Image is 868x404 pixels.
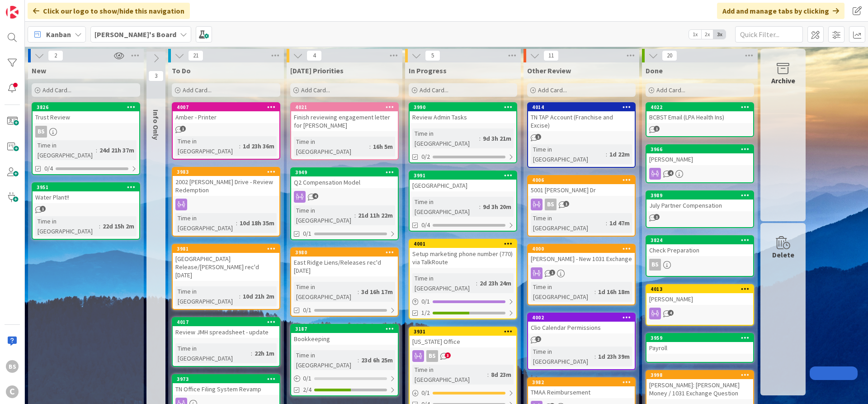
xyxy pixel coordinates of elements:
[528,378,635,386] div: 3982
[294,282,358,302] div: Time in [GEOGRAPHIC_DATA]
[410,350,516,362] div: BS
[177,376,279,382] div: 3973
[291,168,398,176] div: 3949
[33,183,139,191] div: 3951
[527,175,636,237] a: 40065001 [PERSON_NAME] DrBSTime in [GEOGRAPHIC_DATA]:1d 47m
[594,287,596,297] span: :
[100,221,137,231] div: 22d 15h 2m
[291,373,398,384] div: 0/1
[646,103,753,111] div: 4022
[290,167,399,240] a: 3949Q2 Compensation ModelTime in [GEOGRAPHIC_DATA]:21d 11h 22m0/1
[33,103,139,123] div: 3826Trust Review
[173,383,279,395] div: TN Office Filing System Revamp
[646,236,753,256] div: 3824Check Preparation
[528,111,635,131] div: TN TAP Account (Franchise and Excise)
[527,102,636,168] a: 4014TN TAP Account (Franchise and Excise)Time in [GEOGRAPHIC_DATA]:1d 22m
[476,278,477,288] span: :
[32,102,140,175] a: 3826Trust ReviewBSTime in [GEOGRAPHIC_DATA]:24d 21h 37m0/4
[646,236,753,244] div: 3824
[717,3,844,19] div: Add and manage tabs by clicking
[32,66,46,75] span: New
[409,239,517,319] a: 4001Setup marketing phone number (770) via TalkRouteTime in [GEOGRAPHIC_DATA]:2d 23h 24m0/11/2
[481,133,514,143] div: 9d 3h 21m
[527,66,571,75] span: Other Review
[528,386,635,398] div: TMAA Reimbursement
[99,221,100,231] span: :
[40,206,46,212] span: 1
[646,371,753,379] div: 3998
[528,184,635,196] div: 5001 [PERSON_NAME] Dr
[239,291,241,301] span: :
[183,86,212,94] span: Add Card...
[646,66,663,75] span: Done
[421,297,430,306] span: 0 / 1
[295,169,398,176] div: 3949
[177,104,279,110] div: 4007
[172,66,191,75] span: To Do
[646,285,753,293] div: 4013
[303,385,311,394] span: 2/4
[606,218,607,228] span: :
[410,336,516,347] div: [US_STATE] Office
[188,50,203,61] span: 21
[410,328,516,336] div: 3931
[410,387,516,399] div: 0/1
[32,182,140,240] a: 3951Water Plant!!Time in [GEOGRAPHIC_DATA]:22d 15h 2m
[414,104,516,110] div: 3990
[596,287,632,297] div: 1d 16h 18m
[290,324,399,396] a: 3187BookkeepingTime in [GEOGRAPHIC_DATA]:23d 6h 25m0/12/4
[291,168,398,188] div: 3949Q2 Compensation Model
[251,348,252,358] span: :
[646,235,754,277] a: 3824Check PreparationBS
[33,126,139,138] div: BS
[369,142,371,152] span: :
[772,249,794,260] div: Delete
[410,171,516,180] div: 3991
[689,30,701,39] span: 1x
[173,168,279,196] div: 39832002 [PERSON_NAME] Drive - Review Redemption
[421,388,430,398] span: 0 / 1
[713,30,726,39] span: 3x
[37,104,139,110] div: 3826
[646,145,753,153] div: 3966
[646,259,753,271] div: BS
[528,314,635,322] div: 4002
[358,287,359,297] span: :
[410,240,516,248] div: 4001
[421,220,430,230] span: 0/4
[421,308,430,318] span: 1/2
[172,317,280,367] a: 4017Review JMH spreadsheet - updateTime in [GEOGRAPHIC_DATA]:22h 1m
[6,360,19,373] div: BS
[303,305,311,315] span: 0/1
[646,342,753,354] div: Payroll
[291,111,398,131] div: Finish reviewing engagement letter for [PERSON_NAME]
[6,6,19,19] img: Visit kanbanzone.com
[173,245,279,253] div: 3981
[151,109,160,140] span: Info Only
[426,350,438,362] div: BS
[414,172,516,179] div: 3991
[175,286,239,306] div: Time in [GEOGRAPHIC_DATA]
[303,229,311,238] span: 0/1
[291,103,398,111] div: 4021
[410,240,516,268] div: 4001Setup marketing phone number (770) via TalkRoute
[654,214,660,220] span: 1
[528,103,635,131] div: 4014TN TAP Account (Franchise and Excise)
[532,314,635,321] div: 4002
[237,218,277,228] div: 10d 18h 35m
[173,176,279,196] div: 2002 [PERSON_NAME] Drive - Review Redemption
[173,326,279,338] div: Review JMH spreadsheet - update
[414,241,516,247] div: 4001
[651,104,753,110] div: 4022
[412,273,476,293] div: Time in [GEOGRAPHIC_DATA]
[35,126,47,138] div: BS
[33,103,139,111] div: 3826
[532,246,635,252] div: 4000
[646,153,753,165] div: [PERSON_NAME]
[359,355,395,365] div: 23d 6h 25m
[48,50,63,61] span: 2
[662,50,677,61] span: 20
[646,102,754,137] a: 4022BCBST Email (LPA Health Ins)
[651,192,753,199] div: 3989
[646,103,753,123] div: 4022BCBST Email (LPA Health Ins)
